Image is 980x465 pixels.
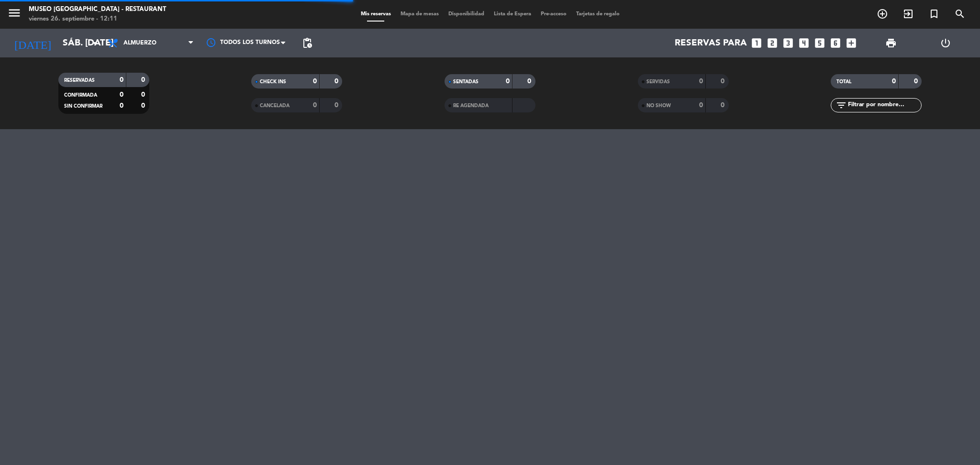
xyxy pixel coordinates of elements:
i: power_settings_new [940,37,951,49]
i: looks_one [750,37,763,49]
span: Tarjetas de regalo [571,11,624,17]
strong: 0 [699,102,703,109]
i: menu [7,6,22,20]
strong: 0 [914,78,920,85]
strong: 0 [334,78,340,85]
strong: 0 [120,77,123,83]
strong: 0 [334,102,340,109]
span: Almuerzo [123,40,156,46]
span: CHECK INS [260,79,286,84]
span: Reservas para [675,38,747,48]
i: looks_3 [782,37,794,49]
span: Lista de Espera [489,11,536,17]
i: looks_4 [798,37,810,49]
strong: 0 [313,78,317,85]
i: exit_to_app [902,8,914,20]
i: filter_list [835,100,847,111]
strong: 0 [313,102,317,109]
div: Museo [GEOGRAPHIC_DATA] - Restaurant [29,5,166,14]
i: arrow_drop_down [89,37,100,49]
span: SENTADAS [453,79,479,84]
strong: 0 [120,91,123,98]
strong: 0 [892,78,896,85]
span: Disponibilidad [444,11,489,17]
i: add_box [845,37,857,49]
input: Filtrar por nombre... [847,100,921,111]
span: NO SHOW [646,103,671,108]
span: RESERVADAS [64,78,95,83]
strong: 0 [141,91,147,98]
span: SERVIDAS [646,79,670,84]
span: pending_actions [301,37,313,49]
i: turned_in_not [928,8,940,20]
strong: 0 [721,78,726,85]
i: add_circle_outline [877,8,888,20]
button: menu [7,6,22,23]
strong: 0 [141,77,147,83]
strong: 0 [721,102,726,109]
i: [DATE] [7,33,58,54]
strong: 0 [527,78,533,85]
div: viernes 26. septiembre - 12:11 [29,14,166,24]
span: Mis reservas [356,11,396,17]
i: looks_5 [813,37,826,49]
i: search [954,8,966,20]
span: SIN CONFIRMAR [64,104,102,109]
span: TOTAL [836,79,851,84]
span: Pre-acceso [536,11,571,17]
i: looks_6 [829,37,842,49]
span: Mapa de mesas [396,11,444,17]
div: LOG OUT [918,29,973,57]
strong: 0 [699,78,703,85]
span: print [885,37,897,49]
span: CONFIRMADA [64,93,97,98]
span: RE AGENDADA [453,103,489,108]
i: looks_two [766,37,779,49]
strong: 0 [506,78,510,85]
strong: 0 [120,102,123,109]
strong: 0 [141,102,147,109]
span: CANCELADA [260,103,290,108]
